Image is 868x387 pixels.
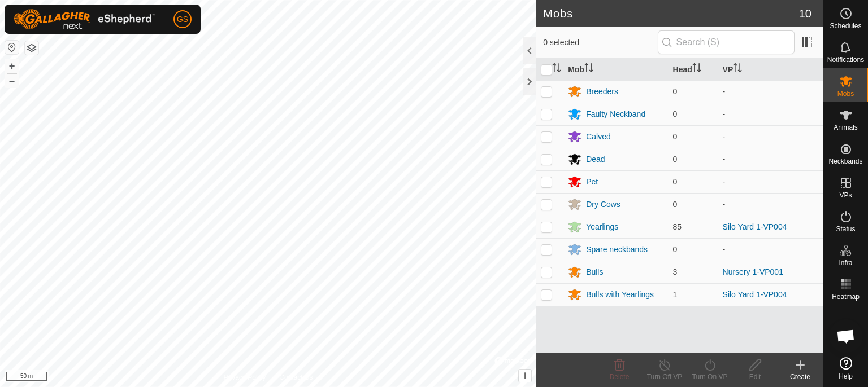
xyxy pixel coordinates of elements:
td: - [718,103,823,125]
div: Bulls [586,266,603,278]
th: Head [669,59,718,81]
span: Help [839,373,853,380]
h2: Mobs [543,7,799,20]
div: Yearlings [586,221,618,233]
img: Gallagher Logo [14,9,155,29]
span: 0 [673,177,678,186]
p-sorticon: Activate to sort [552,65,561,74]
td: - [718,148,823,170]
td: - [718,170,823,193]
span: GS [177,14,188,25]
div: Create [778,372,823,382]
button: + [5,59,19,73]
div: Dead [586,153,605,165]
span: 0 [673,109,678,118]
td: - [718,238,823,261]
span: Delete [610,373,630,381]
td: - [718,125,823,148]
span: 1 [673,290,678,299]
span: 0 selected [543,37,657,49]
a: Silo Yard 1-VP004 [723,290,787,299]
div: Breeders [586,86,618,98]
span: 0 [673,200,678,209]
div: Calved [586,131,611,143]
span: 3 [673,267,678,276]
div: Open chat [829,319,863,353]
button: Reset Map [5,41,19,54]
a: Contact Us [279,372,313,382]
td: - [718,193,823,216]
span: Infra [839,260,852,266]
div: Bulls with Yearlings [586,289,654,301]
a: Nursery 1-VP001 [723,267,783,276]
div: Turn Off VP [642,372,687,382]
span: Notifications [827,56,864,63]
span: Animals [834,124,858,131]
span: Schedules [830,23,861,29]
span: i [524,371,526,380]
span: 85 [673,222,682,231]
span: Neckbands [828,158,862,165]
div: Turn On VP [687,372,732,382]
span: 10 [799,5,811,22]
td: - [718,80,823,103]
span: 0 [673,87,678,96]
span: Status [836,226,855,232]
a: Privacy Policy [224,372,266,382]
div: Faulty Neckband [586,108,645,120]
th: VP [718,59,823,81]
div: Spare neckbands [586,244,648,256]
span: VPs [839,192,852,199]
div: Dry Cows [586,199,620,210]
button: – [5,74,19,87]
p-sorticon: Activate to sort [584,65,593,74]
span: 0 [673,245,678,254]
th: Mob [563,59,668,81]
button: Map Layers [25,41,38,55]
input: Search (S) [658,30,795,54]
a: Silo Yard 1-VP004 [723,222,787,231]
span: 0 [673,132,678,141]
button: i [519,370,531,382]
span: Mobs [837,90,854,97]
div: Pet [586,176,598,188]
p-sorticon: Activate to sort [692,65,701,74]
a: Help [823,353,868,384]
p-sorticon: Activate to sort [733,65,742,74]
span: 0 [673,155,678,164]
div: Edit [732,372,778,382]
span: Heatmap [832,293,860,300]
